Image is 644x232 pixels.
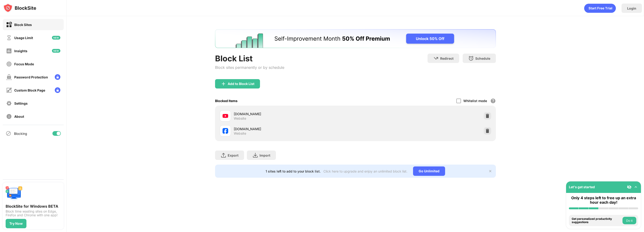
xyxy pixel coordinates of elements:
[266,169,321,173] div: 1 sites left to add to your block list.
[6,35,12,41] img: time-usage-off.svg
[223,113,228,119] img: favicons
[14,23,32,27] div: Block Sites
[6,114,12,119] img: about-off.svg
[6,210,61,217] div: Block time wasting sites on Edge, Firefox and Chrome with one app!
[55,74,60,80] img: lock-menu.svg
[260,153,270,157] div: Import
[14,36,33,40] div: Usage Limit
[215,54,284,63] div: Block List
[234,126,355,131] div: [DOMAIN_NAME]
[52,36,60,40] img: new-icon.svg
[6,100,12,106] img: settings-off.svg
[463,99,487,103] div: Whitelist mode
[14,75,48,79] div: Password Protection
[55,87,60,93] img: lock-menu.svg
[627,185,632,189] img: eye-not-visible.svg
[440,56,454,60] div: Redirect
[569,196,638,205] div: Only 4 steps left to free up an extra hour each day!
[215,99,238,103] div: Blocked Items
[234,116,246,121] div: Website
[234,111,355,116] div: [DOMAIN_NAME]
[627,6,636,10] div: Login
[569,185,595,189] div: Let's get started
[14,49,27,53] div: Insights
[228,153,238,157] div: Export
[228,82,254,86] div: Add to Block List
[234,131,246,136] div: Website
[6,87,12,93] img: customize-block-page-off.svg
[215,65,284,70] div: Block sites permanently or by schedule
[6,61,12,67] img: focus-off.svg
[6,131,11,136] img: blocking-icon.svg
[323,169,407,173] div: Click here to upgrade and enjoy an unlimited block list.
[475,56,490,60] div: Schedule
[14,62,34,66] div: Focus Mode
[572,217,621,224] div: Get personalized productivity suggestions
[6,185,22,202] img: push-desktop.svg
[584,4,616,13] div: animation
[3,3,36,13] img: logo-blocksite.svg
[633,185,638,189] img: omni-setup-toggle.svg
[14,132,27,136] div: Blocking
[9,222,23,225] div: Try Now
[14,114,24,118] div: About
[14,88,45,92] div: Custom Block Page
[215,29,496,48] iframe: Banner
[6,22,12,28] img: block-on.svg
[6,48,12,54] img: insights-off.svg
[622,217,636,224] button: Do it
[6,74,12,80] img: password-protection-off.svg
[223,128,228,134] img: favicons
[6,204,61,209] div: BlockSite for Windows BETA
[14,101,28,105] div: Settings
[52,49,60,53] img: new-icon.svg
[413,166,445,176] div: Go Unlimited
[488,169,492,173] img: x-button.svg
